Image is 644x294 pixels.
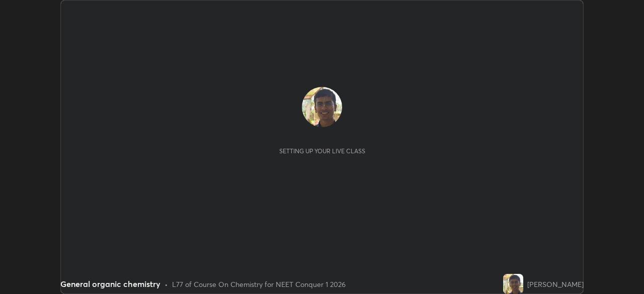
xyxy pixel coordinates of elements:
[165,279,168,289] div: •
[302,87,342,127] img: fba4d28887b045a8b942f0c1c28c138a.jpg
[503,274,523,294] img: fba4d28887b045a8b942f0c1c28c138a.jpg
[279,147,365,155] div: Setting up your live class
[527,279,584,289] div: [PERSON_NAME]
[172,279,346,289] div: L77 of Course On Chemistry for NEET Conquer 1 2026
[60,278,160,290] div: General organic chemistry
